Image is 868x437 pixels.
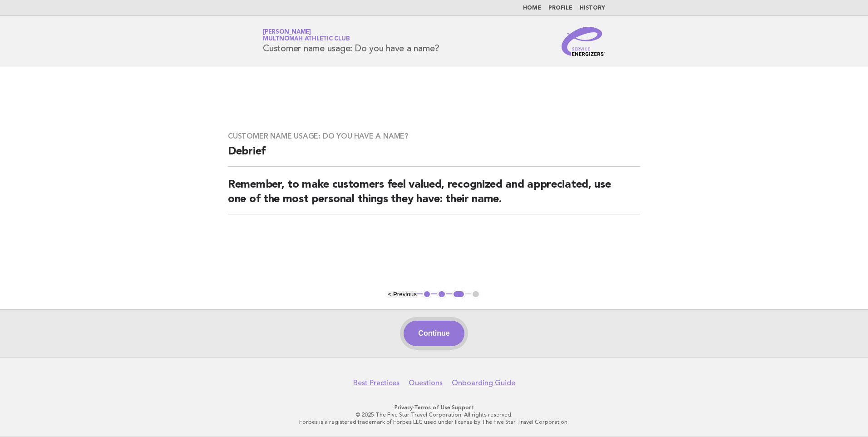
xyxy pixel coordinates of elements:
h2: Debrief [228,144,640,167]
a: Home [523,5,541,11]
h1: Customer name usage: Do you have a name? [263,30,439,53]
a: History [580,5,605,11]
a: Profile [548,5,572,11]
h3: Customer name usage: Do you have a name? [228,132,640,141]
button: 1 [423,290,432,299]
a: Terms of Use [414,404,450,411]
a: Support [452,404,474,411]
h2: Remember, to make customers feel valued, recognized and appreciated, use one of the most personal... [228,178,640,214]
a: Questions [409,378,443,387]
a: Best Practices [353,378,399,387]
a: Privacy [395,404,413,411]
p: © 2025 The Five Star Travel Corporation. All rights reserved. [156,411,712,418]
button: 3 [452,290,465,299]
p: Forbes is a registered trademark of Forbes LLC used under license by The Five Star Travel Corpora... [156,418,712,426]
a: [PERSON_NAME]Multnomah Athletic Club [263,29,350,42]
button: Continue [404,321,464,346]
a: Onboarding Guide [452,378,515,387]
button: < Previous [388,291,416,298]
img: Service Energizers [562,27,605,56]
span: Multnomah Athletic Club [263,36,350,42]
button: 2 [437,290,446,299]
p: · · [156,404,712,411]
